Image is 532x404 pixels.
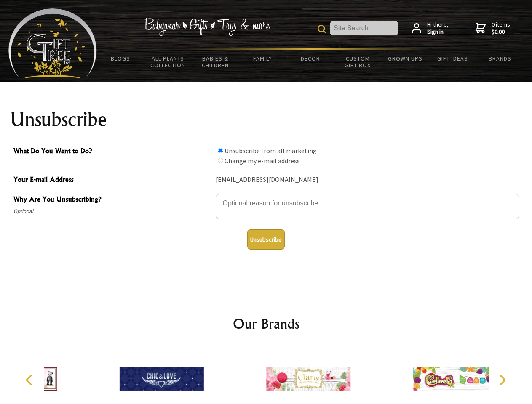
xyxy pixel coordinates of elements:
a: Grown Ups [381,50,429,67]
input: What Do You Want to Do? [218,158,223,163]
a: Babies & Children [192,50,239,74]
button: Unsubscribe [247,229,285,250]
textarea: Why Are You Unsubscribing? [216,194,519,219]
label: Unsubscribe from all marketing [225,146,317,155]
a: BLOGS [97,50,144,67]
a: Hi there,Sign in [412,21,449,36]
strong: $0.00 [492,28,510,36]
span: Your E-mail Address [13,174,211,186]
a: Brands [476,50,524,67]
a: All Plants Collection [144,50,192,74]
h1: Unsubscribe [10,109,522,130]
span: Hi there, [427,21,449,36]
button: Next [493,371,511,389]
span: Optional [13,206,211,216]
span: Why Are You Unsubscribing? [13,194,211,206]
img: Babywear - Gifts - Toys & more [144,18,270,36]
a: Family [239,50,287,67]
a: 0 items$0.00 [476,21,510,36]
span: What Do You Want to Do? [13,146,211,158]
input: What Do You Want to Do? [218,148,223,153]
img: product search [318,25,326,33]
label: Change my e-mail address [225,157,300,165]
div: [EMAIL_ADDRESS][DOMAIN_NAME] [216,173,519,186]
a: Gift Ideas [429,50,476,67]
button: Previous [21,371,40,389]
a: Decor [286,50,334,67]
a: Custom Gift Box [334,50,382,74]
strong: Sign in [427,28,449,36]
h2: Our Brands [17,314,516,334]
img: Babyware - Gifts - Toys and more... [8,8,97,78]
input: Site Search [330,21,398,35]
span: 0 items [492,21,510,36]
